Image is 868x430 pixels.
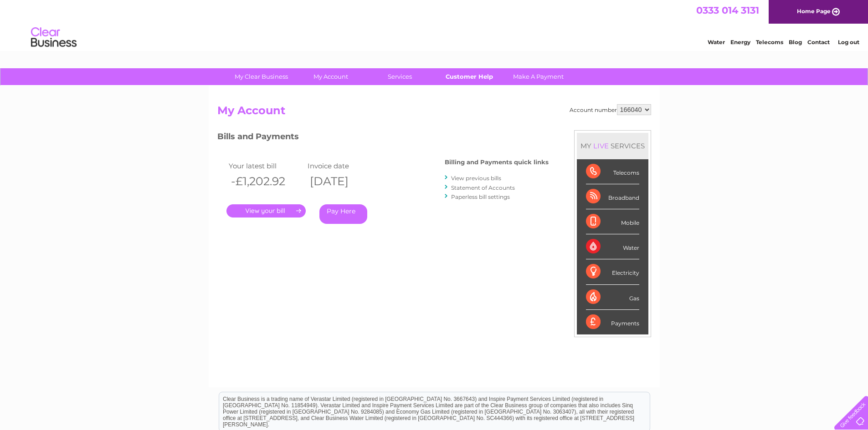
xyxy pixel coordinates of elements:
[451,175,501,182] a: View previous bills
[217,130,549,146] h3: Bills and Payments
[586,159,639,184] div: Telecoms
[789,39,802,46] a: Blog
[217,104,651,121] h2: My Account
[586,209,639,234] div: Mobile
[305,172,385,191] th: [DATE]
[838,39,859,46] a: Log out
[451,184,515,191] a: Statement of Accounts
[362,68,437,85] a: Services
[586,184,639,209] div: Broadband
[501,68,576,85] a: Make A Payment
[586,234,639,259] div: Water
[570,104,651,115] div: Account number
[219,5,650,44] div: Clear Business is a trading name of Verastar Limited (registered in [GEOGRAPHIC_DATA] No. 3667643...
[293,68,368,85] a: My Account
[305,160,385,172] td: Invoice date
[708,39,725,46] a: Water
[696,5,759,16] a: 0333 014 3131
[730,39,750,46] a: Energy
[577,133,648,159] div: MY SERVICES
[586,310,639,334] div: Payments
[591,142,611,150] div: LIVE
[226,160,306,172] td: Your latest bill
[586,285,639,310] div: Gas
[224,68,299,85] a: My Clear Business
[756,39,783,46] a: Telecoms
[226,172,306,191] th: -£1,202.92
[445,159,549,166] h4: Billing and Payments quick links
[31,24,77,51] img: logo.png
[586,259,639,284] div: Electricity
[451,193,510,200] a: Paperless bill settings
[431,68,507,85] a: Customer Help
[226,204,306,218] a: .
[319,204,367,224] a: Pay Here
[807,39,830,46] a: Contact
